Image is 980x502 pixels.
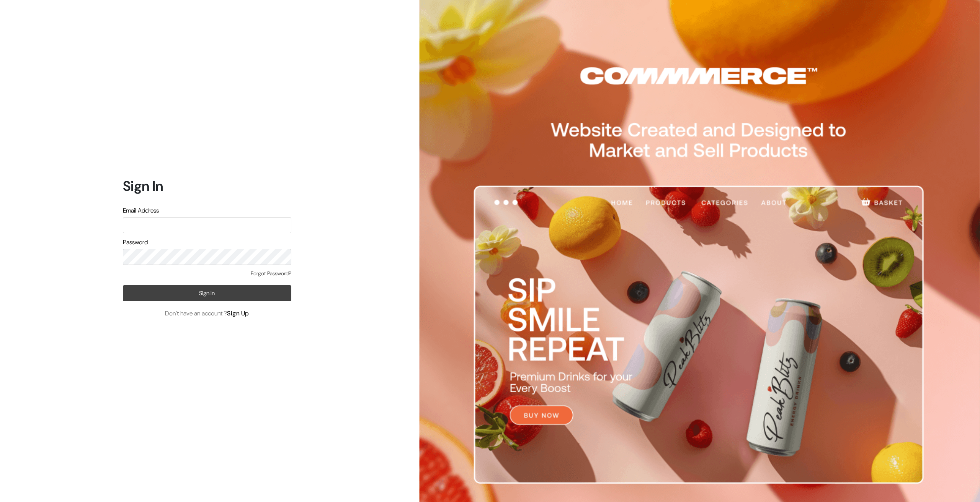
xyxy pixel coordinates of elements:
[123,178,291,194] h1: Sign In
[123,238,148,247] label: Password
[123,285,291,301] button: Sign In
[227,309,249,317] a: Sign Up
[251,270,291,278] a: Forgot Password?
[123,206,159,215] label: Email Address
[165,309,249,318] span: Don’t have an account ?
